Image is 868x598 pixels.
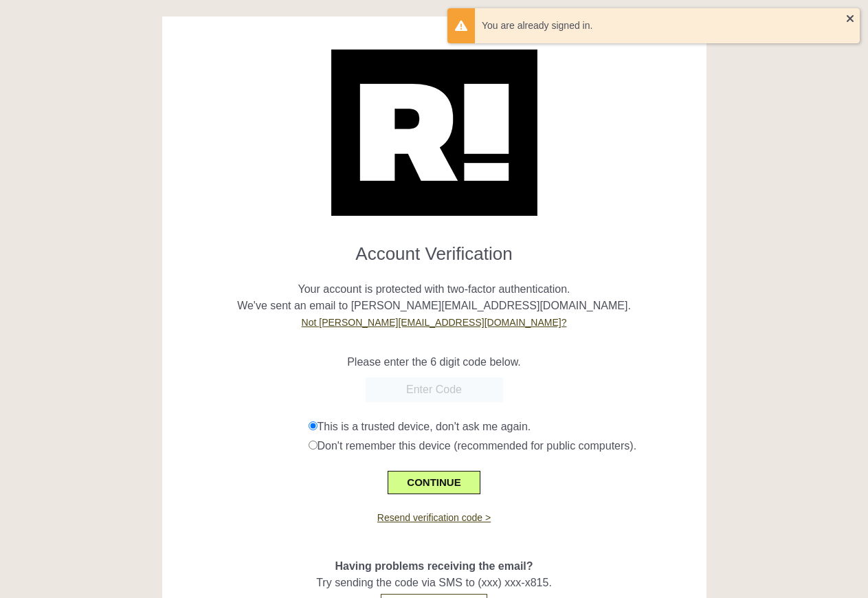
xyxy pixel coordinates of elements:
a: Not [PERSON_NAME][EMAIL_ADDRESS][DOMAIN_NAME]? [302,317,567,328]
p: Your account is protected with two-factor authentication. We've sent an email to [PERSON_NAME][EM... [173,265,696,331]
h1: Account Verification [173,232,696,265]
div: This is a trusted device, don't ask me again. [309,419,696,435]
button: CONTINUE [388,471,480,494]
input: Enter Code [366,377,503,402]
div: Don't remember this device (recommended for public computers). [309,438,696,454]
div: You are already signed in. [482,19,846,33]
img: Retention.com [331,49,537,216]
span: Having problems receiving the email? [335,560,533,572]
a: Resend verification code > [377,512,491,523]
p: Please enter the 6 digit code below. [173,354,696,370]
